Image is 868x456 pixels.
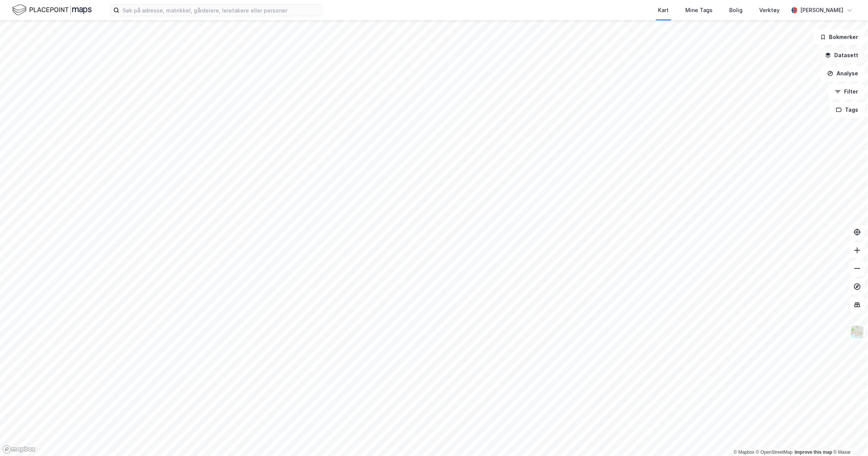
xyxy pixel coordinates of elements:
[658,6,669,15] div: Kart
[814,30,865,45] button: Bokmerker
[819,48,865,63] button: Datasett
[730,6,743,15] div: Bolig
[801,6,844,15] div: [PERSON_NAME]
[119,5,322,16] input: Søk på adresse, matrikkel, gårdeiere, leietakere eller personer
[830,102,865,117] button: Tags
[821,66,865,81] button: Analyse
[830,420,868,456] iframe: Chat Widget
[795,450,832,455] a: Improve this map
[829,84,865,99] button: Filter
[756,450,793,455] a: OpenStreetMap
[686,6,713,15] div: Mine Tags
[12,3,92,17] img: logo.f888ab2527a4732fd821a326f86c7f29.svg
[2,445,36,454] a: Mapbox homepage
[850,325,865,339] img: Z
[830,420,868,456] div: Kontrollprogram for chat
[760,6,780,15] div: Verktøy
[734,450,755,455] a: Mapbox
